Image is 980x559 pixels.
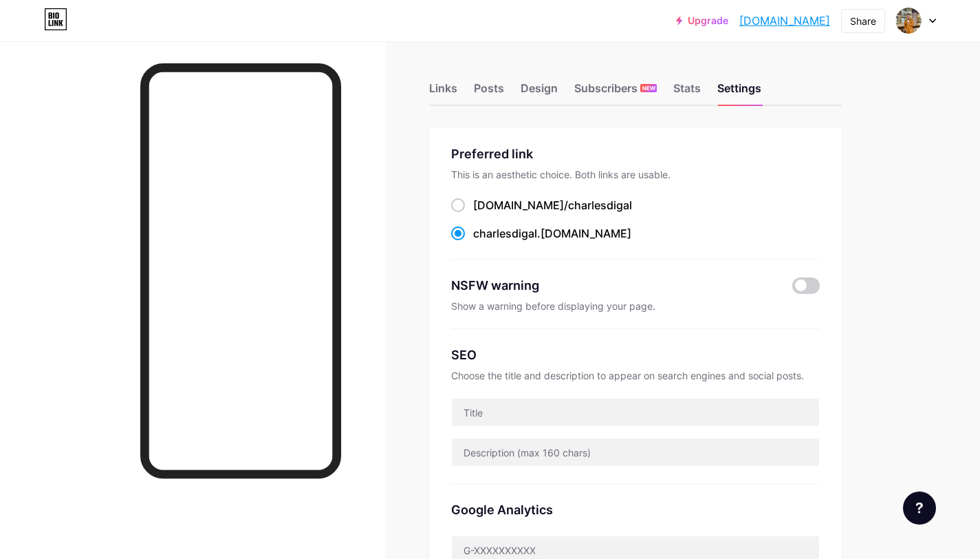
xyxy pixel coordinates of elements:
div: Choose the title and description to appear on search engines and social posts. [451,370,820,381]
input: Title [452,399,819,426]
div: Share [850,14,876,28]
div: NSFW warning [451,276,772,295]
div: Preferred link [451,145,820,163]
div: Stats [673,80,701,105]
span: charlesdigal [473,226,537,240]
div: Google Analytics [451,500,820,519]
img: charlesdigal [895,8,922,34]
div: Subscribers [574,80,657,105]
div: Posts [474,80,504,105]
div: SEO [451,346,820,364]
div: This is an aesthetic choice. Both links are usable. [451,169,820,180]
a: Upgrade [676,15,728,26]
div: Settings [717,80,761,105]
div: Design [521,80,558,105]
div: Links [429,80,457,105]
span: charlesdigal [568,198,632,212]
div: .[DOMAIN_NAME] [473,225,631,242]
span: NEW [642,84,655,92]
input: Description (max 160 chars) [452,439,819,466]
a: [DOMAIN_NAME] [739,12,830,29]
div: Show a warning before displaying your page. [451,300,820,312]
div: [DOMAIN_NAME]/ [473,197,632,213]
